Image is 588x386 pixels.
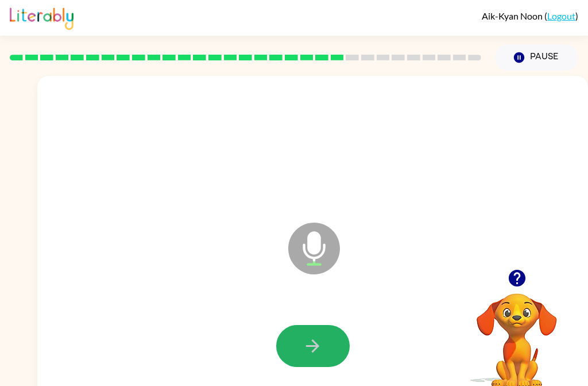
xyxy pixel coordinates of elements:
[10,5,73,30] img: Literably
[495,44,578,71] button: Pause
[547,10,575,21] a: Logout
[482,10,578,21] div: ( )
[482,10,544,21] span: Aik-Kyan Noon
